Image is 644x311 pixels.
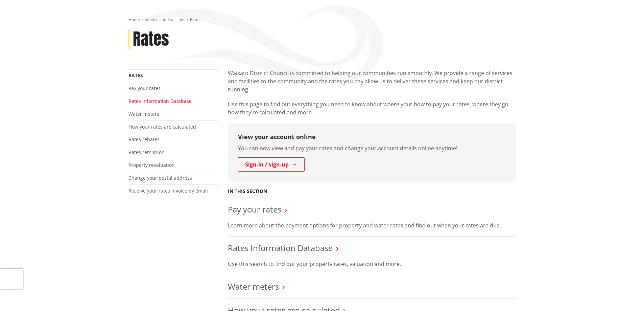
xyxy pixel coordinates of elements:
a: Change your postal address [128,175,192,181]
a: Water meters [228,281,279,292]
a: Pay your rates [128,85,161,91]
a: Rates [128,72,143,79]
span: Rates [190,17,200,22]
nav: breadcrumb [128,17,516,23]
p: You can now view and pay your rates and change your account details online anytime! [238,144,506,152]
a: Rates Information Database [228,242,333,253]
a: Property revaluation [128,162,175,168]
p: Learn more about the payment options for property and water rates and find out when your rates ar... [228,221,516,229]
h1: Rates [133,29,169,49]
h5: In this section [228,188,267,194]
h3: View your account online [238,133,506,141]
a: Sign-in / sign-up [238,157,305,172]
p: Use this page to find out everything you need to know about where your how to pay your rates, whe... [228,100,516,116]
iframe: Messenger Launcher [613,283,637,307]
a: Rates rebates [128,136,160,142]
p: Use this search to find out your property rates, valuation and more. [228,260,516,268]
a: Receive your rates invoice by email [128,187,208,194]
p: Waikato District Council is committed to helping our communities run smoothly. We provide a range... [228,69,516,93]
a: How your rates are calculated [128,124,196,130]
a: Rates Information Database [128,98,192,104]
a: Services and facilities [145,17,185,22]
a: Rates remission [128,149,165,155]
a: Water meters [128,111,159,117]
a: Pay your rates [228,204,281,215]
a: Home [128,17,140,22]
